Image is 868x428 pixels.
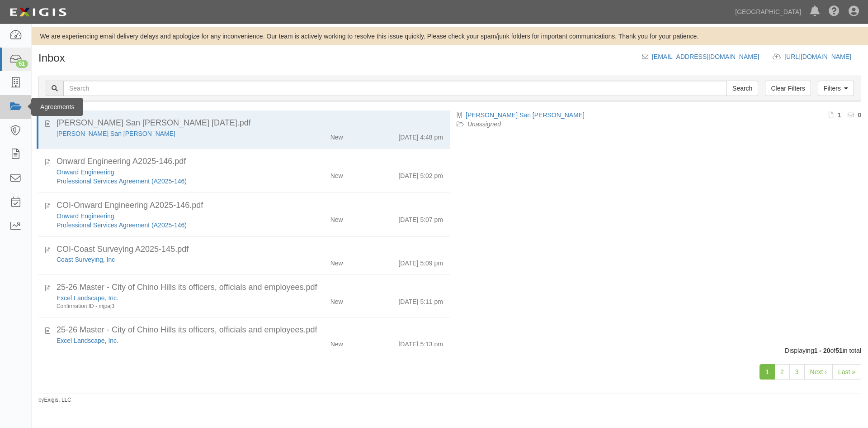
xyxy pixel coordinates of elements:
div: New [330,168,343,180]
a: Exigis, LLC [44,397,71,403]
a: Professional Services Agreement (A2025-146) [57,221,187,229]
div: Clyde San Juan 1.27.26.pdf [57,117,443,129]
div: New [330,212,343,224]
input: Search [726,81,758,96]
div: Displaying of in total [32,346,868,355]
div: Onward Engineering [57,212,276,221]
div: Professional Services Agreement (A2025-146) [57,177,276,186]
a: Clear Filters [765,81,811,96]
a: Excel Landscape, Inc. [57,294,118,302]
a: Excel Landscape, Inc. [57,337,118,344]
b: 1 - 20 [814,347,830,354]
div: Onward Engineering A2025-146.pdf [57,156,443,168]
div: 25-26 Master - City of Chino Hills its officers, officials and employees.pdf [57,282,443,293]
div: [DATE] 5:09 pm [398,255,443,268]
div: New [330,293,343,306]
div: New [330,129,343,142]
div: Excel Landscape, Inc. [57,293,276,303]
div: New [330,336,343,349]
div: Onward Engineering [57,168,276,177]
b: 51 [835,347,843,354]
div: Clyde San Juan [57,129,276,138]
a: [PERSON_NAME] San [PERSON_NAME] [57,130,175,137]
a: Onward Engineering [57,212,114,220]
input: Search [63,81,727,96]
b: 1 [837,111,841,119]
div: 51 [16,60,28,68]
div: Professional Services Agreement (A2025-146) [57,221,276,230]
div: Confirmation ID - mjpaj3 [57,303,276,310]
h1: Inbox [38,52,65,64]
a: Coast Surveying, Inc [57,256,115,263]
a: Professional Services Agreement (A2025-146) [57,178,187,185]
div: 25-26 Master - City of Chino Hills its officers, officials and employees.pdf [57,324,443,336]
i: Help Center - Complianz [829,6,840,17]
div: COI-Onward Engineering A2025-146.pdf [57,200,443,212]
div: Maintenance (A2022-266) [57,345,276,354]
b: 0 [858,111,861,119]
a: Unassigned [467,120,501,128]
div: Agreements [31,98,83,116]
div: New [330,255,343,268]
a: Filters [818,81,854,96]
div: [DATE] 4:48 pm [398,129,443,142]
a: Onward Engineering [57,168,114,176]
a: [EMAIL_ADDRESS][DOMAIN_NAME] [652,53,759,60]
div: Excel Landscape, Inc. [57,336,276,345]
a: [PERSON_NAME] San [PERSON_NAME] [466,111,585,119]
div: Coast Surveying, Inc [57,255,276,264]
div: [DATE] 5:02 pm [398,168,443,180]
small: by [38,396,71,404]
a: Next › [804,364,833,380]
div: We are experiencing email delivery delays and apologize for any inconvenience. Our team is active... [32,32,868,41]
a: [URL][DOMAIN_NAME] [784,53,861,60]
div: [DATE] 5:07 pm [398,212,443,224]
a: 3 [789,364,805,380]
div: COI-Coast Surveying A2025-145.pdf [57,244,443,255]
a: 1 [759,364,775,380]
a: 2 [774,364,790,380]
a: Last » [832,364,861,380]
img: logo-5460c22ac91f19d4615b14bd174203de0afe785f0fc80cf4dbbc73dc1793850b.png [7,4,69,20]
div: [DATE] 5:11 pm [398,293,443,306]
div: [DATE] 5:13 pm [398,336,443,349]
a: [GEOGRAPHIC_DATA] [731,3,806,21]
